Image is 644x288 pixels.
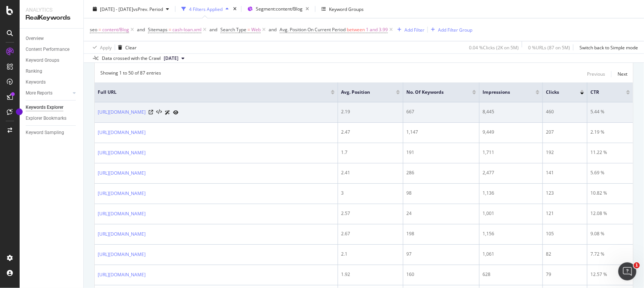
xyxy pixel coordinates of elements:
[26,104,78,111] a: Keywords Explorer
[26,46,69,53] div: Content Performance
[483,89,524,96] span: Impressions
[26,114,66,122] div: Explorer Bookmarks
[269,26,277,33] button: and
[590,169,630,176] div: 5.69 %
[100,44,112,50] div: Apply
[98,251,146,258] a: [URL][DOMAIN_NAME]
[406,251,476,258] div: 97
[428,25,472,34] button: Add Filter Group
[26,6,77,14] div: Analytics
[16,108,23,115] div: Tooltip anchor
[102,55,161,62] div: Data crossed with the Crawl
[341,210,400,217] div: 2.57
[618,262,636,280] iframe: Intercom live chat
[148,26,168,33] span: Sitemaps
[90,3,172,15] button: [DATE] - [DATE]vsPrev. Period
[98,108,146,116] a: [URL][DOMAIN_NAME]
[115,41,137,53] button: Clear
[483,149,539,156] div: 1,711
[341,89,385,96] span: Avg. Position
[587,70,605,79] button: Previous
[590,230,630,237] div: 9.08 %
[26,35,44,43] div: Overview
[546,251,584,258] div: 82
[251,24,261,35] span: Web
[341,169,400,176] div: 2.41
[90,41,112,53] button: Apply
[156,110,162,115] button: View HTML Source
[26,114,78,122] a: Explorer Bookmarks
[232,5,238,13] div: times
[164,55,178,62] span: 2025 Aug. 4th
[546,190,584,197] div: 123
[406,210,476,217] div: 24
[590,251,630,258] div: 7.72 %
[341,271,400,278] div: 1.92
[341,129,400,136] div: 2.47
[98,129,146,136] a: [URL][DOMAIN_NAME]
[483,251,539,258] div: 1,061
[546,271,584,278] div: 79
[98,190,146,197] a: [URL][DOMAIN_NAME]
[590,89,615,96] span: CTR
[209,26,217,33] button: and
[546,210,584,217] div: 121
[406,149,476,156] div: 191
[483,129,539,136] div: 9,449
[280,26,346,33] span: Avg. Position On Current Period
[26,56,78,64] a: Keyword Groups
[98,271,146,279] a: [URL][DOMAIN_NAME]
[26,78,78,86] a: Keywords
[26,104,63,111] div: Keywords Explorer
[98,89,320,96] span: Full URL
[483,108,539,115] div: 8,445
[26,67,42,75] div: Ranking
[618,71,627,77] div: Next
[137,26,145,33] div: and
[26,129,64,137] div: Keyword Sampling
[26,14,77,22] div: RealKeywords
[26,78,46,86] div: Keywords
[406,108,476,115] div: 667
[587,71,605,77] div: Previous
[341,230,400,237] div: 2.67
[244,3,312,15] button: Segment:content/Blog
[406,89,461,96] span: No. of Keywords
[137,26,145,33] button: and
[406,129,476,136] div: 1,147
[483,169,539,176] div: 2,477
[161,54,188,63] button: [DATE]
[546,108,584,115] div: 460
[341,251,400,258] div: 2.1
[579,44,638,50] div: Switch back to Simple mode
[133,6,163,12] span: vs Prev. Period
[634,262,640,268] span: 1
[26,56,59,64] div: Keyword Groups
[394,25,424,34] button: Add Filter
[406,169,476,176] div: 286
[341,149,400,156] div: 1.7
[329,6,364,12] div: Keyword Groups
[590,190,630,197] div: 10.82 %
[172,24,201,35] span: cash-loan.xml
[590,271,630,278] div: 12.57 %
[173,108,178,116] a: URL Inspection
[590,210,630,217] div: 12.08 %
[209,26,217,33] div: and
[341,190,400,197] div: 3
[149,110,153,114] a: Visit Online Page
[165,108,170,116] a: AI Url Details
[90,26,97,33] span: seo
[590,129,630,136] div: 2.19 %
[347,26,365,33] span: between
[469,44,519,50] div: 0.04 % Clicks ( 2K on 5M )
[247,26,250,33] span: =
[546,89,569,96] span: Clicks
[406,271,476,278] div: 160
[341,108,400,115] div: 2.19
[546,169,584,176] div: 141
[256,6,303,12] span: Segment: content/Blog
[590,149,630,156] div: 11.22 %
[576,41,638,53] button: Switch back to Simple mode
[169,26,171,33] span: =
